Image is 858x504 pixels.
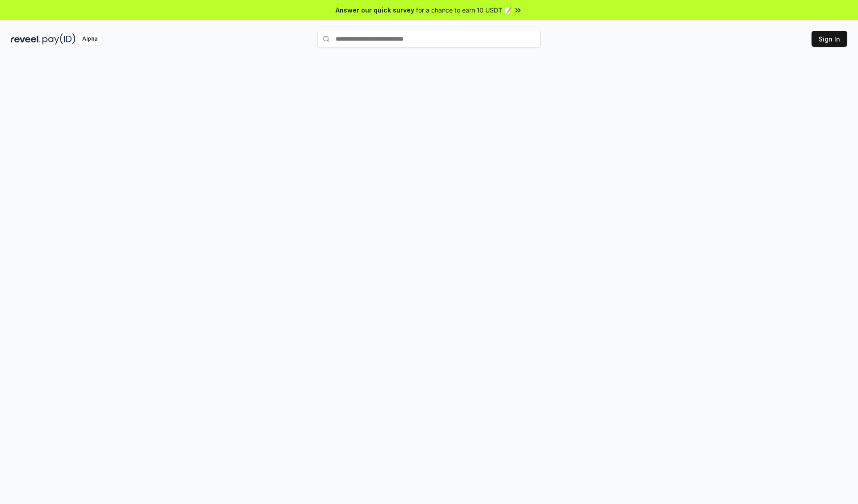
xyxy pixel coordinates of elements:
div: Alpha [77,33,102,45]
span: for a chance to earn 10 USDT 📝 [416,5,512,15]
span: Answer our quick survey [336,5,414,15]
img: reveel_dark [11,33,41,45]
button: Sign In [812,31,847,47]
img: pay_id [42,33,76,45]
